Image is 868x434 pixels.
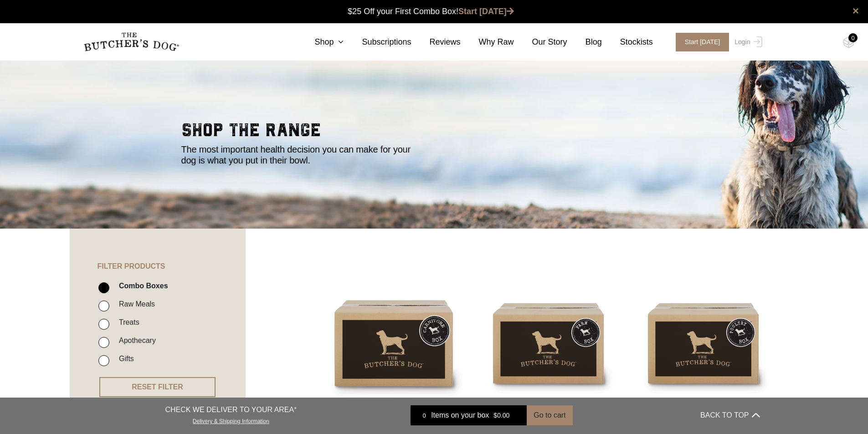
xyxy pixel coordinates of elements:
a: Start [DATE] [458,7,514,16]
a: Stockists [602,36,653,48]
bdi: 0.00 [493,412,509,419]
img: Carnivore Box [325,274,463,412]
img: Poultry Box with Chicken Treats [634,274,772,412]
a: Reviews [411,36,461,48]
span: Items on your box [431,410,489,421]
a: close [853,5,859,16]
button: BACK TO TOP [700,404,760,426]
img: TBD_Cart-Empty.png [843,36,854,48]
a: Start [DATE] [667,33,733,51]
a: Why Raw [461,36,514,48]
div: 0 [417,411,431,420]
label: Combo Boxes [114,280,168,292]
span: $ [493,412,497,419]
label: Apothecary [114,334,156,347]
p: CHECK WE DELIVER TO YOUR AREA* [165,404,297,415]
a: Login [732,33,762,51]
a: Delivery & Shipping Information [193,416,269,424]
a: Subscriptions [344,36,411,48]
label: Gifts [114,352,134,365]
label: Treats [114,316,139,328]
button: Go to cart [527,405,572,425]
h2: shop the range [181,121,687,144]
span: Start [DATE] [676,33,729,51]
a: Shop [296,36,344,48]
p: The most important health decision you can make for your dog is what you put in their bowl. [181,144,423,166]
img: Farm Box [479,274,617,412]
a: Our Story [514,36,567,48]
button: RESET FILTER [99,377,216,397]
div: 0 [848,33,858,42]
a: Blog [567,36,602,48]
label: Raw Meals [114,298,155,310]
h4: FILTER PRODUCTS [70,229,246,271]
a: 0 Items on your box $0.00 [411,405,527,425]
